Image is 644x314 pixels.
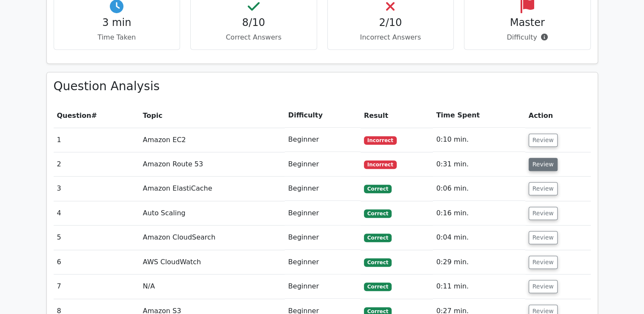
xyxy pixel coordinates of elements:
[197,32,310,43] p: Correct Answers
[54,152,140,177] td: 2
[54,177,140,201] td: 3
[433,177,525,201] td: 0:06 min.
[197,17,310,29] h4: 8/10
[433,152,525,177] td: 0:31 min.
[54,250,140,274] td: 6
[54,226,140,250] td: 5
[529,231,558,244] button: Review
[364,283,392,291] span: Correct
[61,32,173,43] p: Time Taken
[61,17,173,29] h4: 3 min
[433,103,525,128] th: Time Spent
[364,160,397,169] span: Incorrect
[54,274,140,299] td: 7
[57,111,92,120] span: Question
[54,79,591,94] h3: Question Analysis
[433,250,525,274] td: 0:29 min.
[285,177,361,201] td: Beginner
[433,128,525,152] td: 0:10 min.
[54,201,140,226] td: 4
[140,274,285,299] td: N/A
[433,201,525,226] td: 0:16 min.
[529,158,558,171] button: Review
[529,207,558,220] button: Review
[364,136,397,145] span: Incorrect
[140,250,285,274] td: AWS CloudWatch
[140,226,285,250] td: Amazon CloudSearch
[529,256,558,269] button: Review
[364,209,392,218] span: Correct
[285,274,361,299] td: Beginner
[285,201,361,226] td: Beginner
[433,274,525,299] td: 0:11 min.
[285,152,361,177] td: Beginner
[364,234,392,242] span: Correct
[140,201,285,226] td: Auto Scaling
[285,226,361,250] td: Beginner
[335,17,447,29] h4: 2/10
[364,185,392,193] span: Correct
[364,258,392,267] span: Correct
[529,280,558,293] button: Review
[140,152,285,177] td: Amazon Route 53
[361,103,433,128] th: Result
[335,32,447,43] p: Incorrect Answers
[140,128,285,152] td: Amazon EC2
[433,226,525,250] td: 0:04 min.
[285,128,361,152] td: Beginner
[471,32,584,43] p: Difficulty
[54,103,140,128] th: #
[471,17,584,29] h4: Master
[529,134,558,147] button: Review
[285,250,361,274] td: Beginner
[285,103,361,128] th: Difficulty
[140,177,285,201] td: Amazon ElastiCache
[525,103,591,128] th: Action
[54,128,140,152] td: 1
[529,182,558,195] button: Review
[140,103,285,128] th: Topic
